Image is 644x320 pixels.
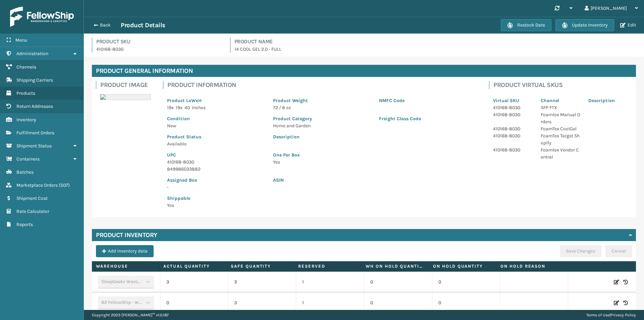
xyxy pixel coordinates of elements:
[96,263,155,269] label: Warehouse
[588,97,628,104] p: Description
[10,7,74,27] img: logo
[16,90,35,96] span: Products
[167,151,265,158] p: UPC
[379,97,477,104] p: NMFC Code
[273,133,477,140] p: Description
[493,104,533,111] p: 410168-8030
[167,105,174,110] span: 19 x
[100,81,155,89] h4: Product Image
[100,94,151,100] img: 51104088640_40f294f443_o-scaled-700x700.jpg
[167,202,265,209] p: Yes
[121,21,165,29] h3: Product Details
[16,209,49,214] span: Rate Calculator
[167,177,265,184] p: Assigned Box
[364,272,432,292] td: 0
[96,38,222,46] h4: Product SKU
[16,222,33,227] span: Reports
[560,245,601,257] button: Save Changes
[273,115,371,122] p: Product Category
[90,22,121,28] button: Back
[228,292,296,313] td: 3
[167,97,265,104] p: Product LxWxH
[167,115,265,122] p: Condition
[273,105,291,110] span: 72 / 8 oz
[16,169,34,175] span: Batches
[16,117,36,123] span: Inventory
[160,292,228,313] td: 0
[167,140,265,147] p: Available
[623,279,628,285] i: Inventory History
[623,300,628,306] i: Inventory History
[16,130,54,136] span: Fulfillment Orders
[364,292,432,313] td: 0
[493,125,533,132] p: 410168-8030
[96,231,157,239] h4: Product Inventory
[16,156,40,162] span: Containers
[16,143,52,149] span: Shipment Status
[167,184,265,191] p: -
[366,263,425,269] label: WH On hold quantity
[541,97,580,104] p: Channel
[618,22,638,28] button: Edit
[541,111,580,125] p: Foamtex Manual Orders
[493,81,632,89] h4: Product Virtual SKUs
[234,38,636,46] h4: Product Name
[500,263,559,269] label: On Hold Reason
[273,122,371,129] p: Home and Garden
[273,158,477,166] p: Yes
[555,19,614,31] button: Update Inventory
[541,104,580,111] p: SFP FTX
[614,300,619,306] i: Edit
[302,300,358,306] p: 1
[541,132,580,146] p: FoamTex Target Shopify
[586,313,609,317] a: Terms of Use
[433,263,492,269] label: On Hold Quantity
[176,105,182,110] span: 19 x
[432,272,500,292] td: 0
[92,310,169,320] p: Copyright 2023 [PERSON_NAME]™ v 1.0.187
[16,103,53,109] span: Return Addresses
[96,245,154,257] button: Add inventory data
[273,97,371,104] p: Product Weight
[15,37,27,43] span: Menu
[184,105,190,110] span: 40
[167,166,265,173] p: 849986033882
[541,125,580,132] p: FoamTex CoolGel
[298,263,357,269] label: Reserved
[167,133,265,140] p: Product Status
[493,111,533,118] p: 410168-8030
[167,195,265,202] p: Shippable
[163,263,222,269] label: Actual Quantity
[96,46,222,53] p: 410168-8030
[160,272,228,292] td: 3
[302,279,358,285] p: 1
[234,46,636,53] p: 14 COOL GEL 2.0 - FULL
[273,151,477,158] p: One Per Box
[92,65,636,77] h4: Product General Information
[493,132,533,139] p: 410168-8030
[541,146,580,161] p: Foamtex Vendor Central
[167,158,265,166] p: 410168-8030
[614,279,619,285] i: Edit
[16,64,36,70] span: Channels
[586,310,636,320] div: |
[16,195,48,201] span: Shipment Cost
[16,182,58,188] span: Marketplace Orders
[493,146,533,153] p: 410168-8030
[59,182,70,188] span: ( 507 )
[610,313,636,317] a: Privacy Policy
[192,105,206,110] span: Inches
[167,81,481,89] h4: Product Information
[231,263,290,269] label: Safe Quantity
[16,51,48,56] span: Administration
[167,122,265,129] p: New
[379,115,477,122] p: Freight Class Code
[605,245,632,257] button: Cancel
[228,272,296,292] td: 3
[493,97,533,104] p: Virtual SKU
[432,292,500,313] td: 0
[501,19,551,31] button: Restock Date
[273,177,477,184] p: ASIN
[16,77,53,83] span: Shipping Carriers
